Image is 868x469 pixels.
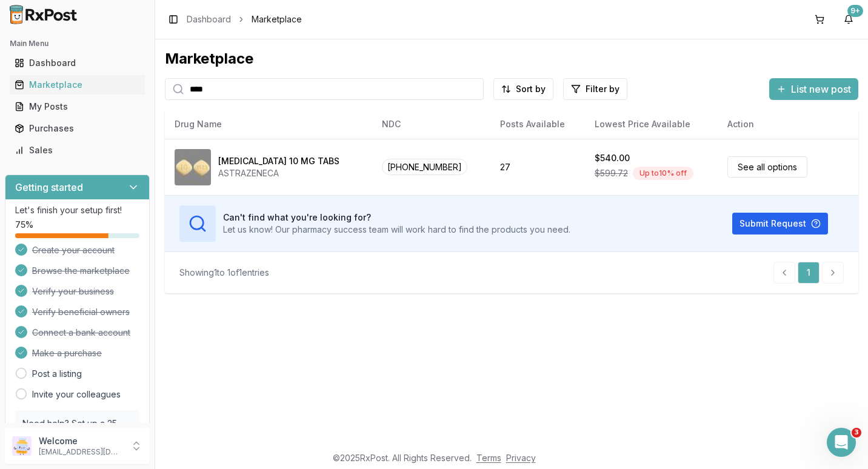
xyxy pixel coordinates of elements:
div: My Posts [15,101,140,113]
div: Dashboard [15,57,140,69]
button: 9+ [839,10,858,29]
div: 9+ [847,5,863,17]
a: Dashboard [10,52,145,74]
button: Sort by [493,78,553,100]
button: Sales [5,141,150,160]
div: Sales [15,144,140,156]
div: Showing 1 to 1 of 1 entries [179,267,269,279]
span: Connect a bank account [32,327,130,339]
span: Sort by [516,83,546,95]
th: Posts Available [490,110,585,139]
button: Dashboard [5,53,150,73]
a: List new post [769,84,858,96]
button: Filter by [563,78,627,100]
span: Make a purchase [32,347,102,359]
div: ASTRAZENECA [218,167,339,179]
div: Purchases [15,122,140,135]
span: 75 % [15,219,33,231]
button: Purchases [5,119,150,138]
span: Verify beneficial owners [32,306,130,318]
div: $540.00 [595,152,630,164]
h3: Getting started [15,180,83,195]
p: Need help? Set up a 25 minute call with our team to set up. [22,417,132,454]
h2: Main Menu [10,39,145,48]
a: Purchases [10,118,145,139]
a: 1 [798,262,820,284]
button: List new post [769,78,858,100]
button: Submit Request [732,213,828,234]
span: Marketplace [252,13,302,25]
p: Let us know! Our pharmacy success team will work hard to find the products you need. [223,224,570,236]
th: NDC [372,110,490,139]
span: $599.72 [595,167,628,179]
span: Verify your business [32,285,114,298]
a: Sales [10,139,145,161]
th: Action [718,110,858,139]
div: Marketplace [165,49,858,68]
h3: Can't find what you're looking for? [223,211,570,224]
span: Browse the marketplace [32,265,130,277]
div: Marketplace [15,79,140,91]
img: User avatar [12,436,32,456]
img: Farxiga 10 MG TABS [175,149,211,185]
a: See all options [727,156,807,178]
iframe: Intercom live chat [827,428,856,457]
a: Marketplace [10,74,145,96]
p: [EMAIL_ADDRESS][DOMAIN_NAME] [39,447,123,457]
span: Create your account [32,244,115,256]
span: Filter by [586,83,619,95]
a: Invite your colleagues [32,388,121,401]
td: 27 [490,139,585,195]
span: [PHONE_NUMBER] [382,159,467,175]
button: My Posts [5,97,150,116]
p: Welcome [39,435,123,447]
th: Lowest Price Available [585,110,718,139]
p: Let's finish your setup first! [15,204,139,216]
nav: breadcrumb [187,13,302,25]
img: RxPost Logo [5,5,82,24]
a: Post a listing [32,368,82,380]
th: Drug Name [165,110,372,139]
a: Terms [476,453,501,463]
nav: pagination [773,262,844,284]
a: Dashboard [187,13,231,25]
span: 3 [852,428,861,437]
div: Up to 10 % off [633,167,693,180]
button: Marketplace [5,75,150,95]
div: [MEDICAL_DATA] 10 MG TABS [218,155,339,167]
span: List new post [791,82,851,96]
a: Privacy [506,453,536,463]
a: My Posts [10,96,145,118]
